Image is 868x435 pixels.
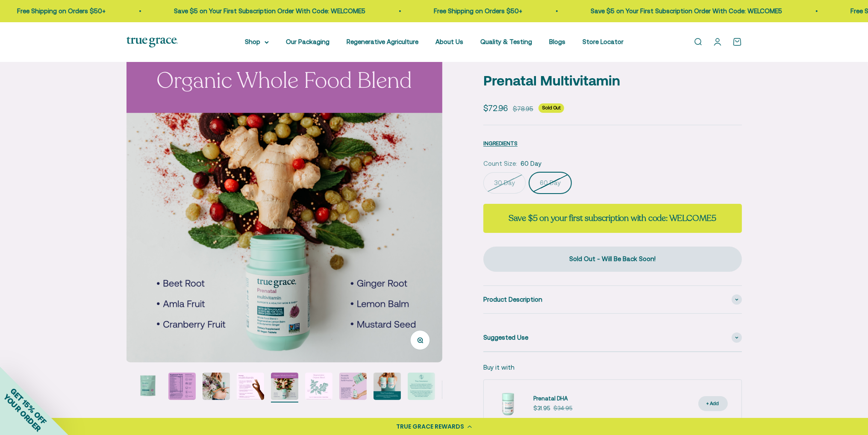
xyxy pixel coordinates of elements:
[397,422,465,431] div: TRUE GRACE REWARDS
[374,373,401,400] img: Our Prenatal product line provides a robust and comprehensive offering for a true foundation of h...
[483,332,528,343] span: Suggested Use
[442,379,469,403] button: Go to item 11
[203,373,230,403] button: Go to item 4
[483,70,742,91] p: Prenatal Multivitamin
[483,138,518,148] button: INGREDIENTS
[134,373,162,403] button: Go to item 2
[245,37,269,47] summary: Shop
[18,7,106,15] a: Free Shipping on Orders $50+
[168,373,196,403] button: Go to item 3
[203,373,230,400] img: True Grace Prenatal Multivitamin provides an organic whole food blend that includes organic beet ...
[483,286,742,313] summary: Product Description
[483,159,517,169] legend: Count Size:
[483,102,508,115] sale-price: $72.96
[271,373,298,400] img: - Beet Root - Amla Fruit - Cranberry Fruit - Ginger Root - Lemon Balm - Mustard Seed
[591,6,783,16] p: Save $5 on Your First Subscription Order With Code: WELCOME5
[553,404,572,413] compare-at-price: $34.95
[707,400,719,408] div: + Add
[374,373,401,403] button: Go to item 9
[237,373,264,400] img: - 200% daily value of Vitamin D3 for pregnant women - vegan sourced from algae - Excellent source...
[305,373,332,403] button: Go to item 7
[408,373,435,400] img: Every lot of True Grace supplements undergoes extensive third-party testing. Regulation says we d...
[533,404,550,413] sale-price: $31.95
[339,373,367,400] img: Our custom-made bottles are designed to be refilled and ultimately recycled - never tossed away. ...
[286,38,330,45] a: Our Packaging
[500,254,725,264] div: Sold Out - Will Be Back Soon!
[237,373,264,403] button: Go to item 5
[2,392,43,433] span: YOUR ORDER
[533,394,572,403] a: Prenatal DHA
[521,159,541,169] span: 60 Day
[9,386,48,426] span: GET 15% OFF
[513,104,533,114] compare-at-price: $78.95
[305,373,332,400] img: Lemon Balm Ginger Regenerative Organic Lemon Balm and Organic Ginger.
[408,373,435,403] button: Go to item 10
[434,7,523,15] a: Free Shipping on Orders $50+
[134,373,162,400] img: Daily Multivitamin to Support a Healthy Mom & Baby* - For women during pre-conception, pregnancy,...
[174,6,366,16] p: Save $5 on Your First Subscription Order With Code: WELCOME5
[538,103,564,113] sold-out-badge: Sold Out
[549,38,565,45] a: Blogs
[483,247,742,271] button: Sold Out - Will Be Back Soon!
[483,324,742,351] summary: Suggested Use
[533,395,568,402] span: Prenatal DHA
[509,212,716,224] strong: Save $5 on your first subscription with code: WELCOME5
[480,38,532,45] a: Quality & Testing
[483,140,518,147] span: INGREDIENTS
[168,373,196,400] img: Prenatal & Postnatal Excellent Choline Source Vegan Soy Free Gluten Free
[491,387,525,421] img: Prenatal DHA for Brain & Eye Development* For women during pre-conception, pregnancy, and lactati...
[698,396,728,411] button: + Add
[483,294,542,305] span: Product Description
[271,373,298,403] button: Go to item 6
[339,373,367,403] button: Go to item 8
[347,38,418,45] a: Regenerative Agriculture
[435,38,463,45] a: About Us
[483,362,515,373] p: Buy it with
[126,47,442,362] img: - Beet Root - Amla Fruit - Cranberry Fruit - Ginger Root - Lemon Balm - Mustard Seed
[583,38,624,45] a: Store Locator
